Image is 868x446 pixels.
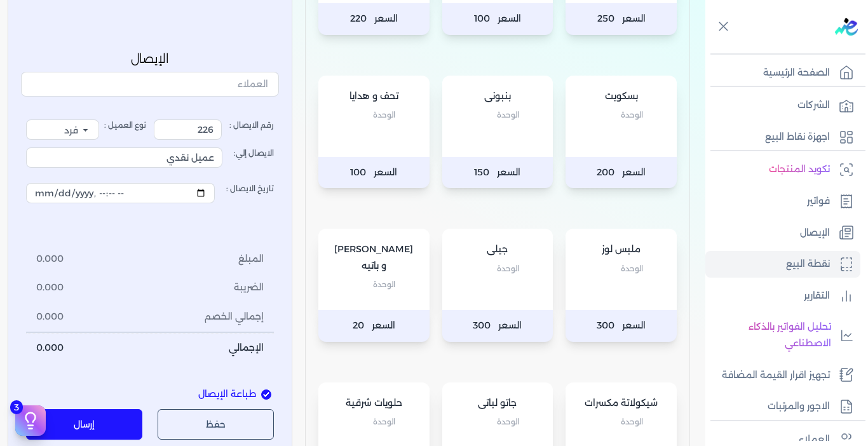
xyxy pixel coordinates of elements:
p: السعر [442,3,553,35]
a: الصفحة الرئيسية [705,60,860,86]
span: 0.000 [36,341,64,355]
select: نوع العميل : [26,119,99,140]
span: طباعة الإيصال [198,388,256,402]
p: السعر [318,3,430,35]
p: السعر [566,310,677,342]
p: الإيصال [21,51,279,67]
label: تاريخ الايصال : [26,175,274,211]
span: 150 [474,165,489,181]
span: الوحدة [621,107,643,123]
a: الشركات [705,92,860,119]
a: تحليل الفواتير بالذكاء الاصطناعي [705,314,860,356]
label: رقم الايصال : [154,119,274,140]
span: الوحدة [373,107,395,123]
span: 300 [473,318,491,334]
button: العملاء [21,72,279,102]
span: إجمالي الخصم [205,310,264,324]
p: شيكولاتة مكسرات [578,395,664,412]
p: السعر [442,310,553,342]
span: 220 [350,11,367,27]
span: الوحدة [497,260,519,277]
p: جاتو لباتى [455,395,541,412]
span: المبلغ [238,252,264,266]
span: الوحدة [497,414,519,430]
a: الإيصال [705,220,860,247]
p: بنبونى [455,88,541,105]
p: بسكويت [578,88,664,105]
span: الضريبة [234,281,264,295]
button: 3 [15,405,46,436]
p: اجهزة نقاط البيع [765,129,830,145]
label: نوع العميل : [26,119,146,140]
button: حفظ [158,409,274,440]
span: 0.000 [36,281,64,295]
input: تاريخ الايصال : [26,183,215,203]
a: التقارير [705,283,860,309]
p: الصفحة الرئيسية [763,65,830,81]
a: تجهيز اقرار القيمة المضافة [705,362,860,389]
p: فواتير [807,193,830,210]
a: نقطة البيع [705,251,860,278]
p: الاجور والمرتبات [768,398,830,415]
label: الايصال إلي: [26,140,274,175]
p: حلويات شرقية [331,395,417,412]
a: تكويد المنتجات [705,156,860,183]
p: [PERSON_NAME] و باتيه [331,241,417,274]
span: الوحدة [621,414,643,430]
p: الشركات [797,97,830,114]
span: 20 [353,318,364,334]
span: 3 [10,400,23,414]
img: logo [835,18,858,36]
a: فواتير [705,188,860,215]
p: التقارير [804,288,830,304]
p: نقطة البيع [786,256,830,273]
span: 100 [474,11,490,27]
span: الوحدة [497,107,519,123]
span: 100 [350,165,366,181]
p: السعر [442,157,553,189]
p: جيلى [455,241,541,258]
p: ملبس لوز [578,241,664,258]
p: السعر [318,310,430,342]
button: إرسال [26,409,142,440]
a: اجهزة نقاط البيع [705,124,860,151]
span: الإجمالي [229,341,264,355]
p: الإيصال [800,225,830,241]
p: تحف و هدايا [331,88,417,105]
p: تحليل الفواتير بالذكاء الاصطناعي [712,319,831,351]
p: تكويد المنتجات [769,161,830,178]
span: الوحدة [373,414,395,430]
span: الوحدة [621,260,643,277]
span: 250 [597,11,614,27]
span: 300 [597,318,614,334]
span: 0.000 [36,252,64,266]
span: 200 [597,165,614,181]
p: السعر [566,157,677,189]
input: الايصال إلي: [26,147,222,168]
input: رقم الايصال : [154,119,222,140]
input: العملاء [21,72,279,97]
p: تجهيز اقرار القيمة المضافة [722,367,830,384]
input: طباعة الإيصال [261,389,271,400]
a: الاجور والمرتبات [705,393,860,420]
span: 0.000 [36,310,64,324]
span: الوحدة [373,276,395,293]
p: السعر [566,3,677,35]
p: السعر [318,157,430,189]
